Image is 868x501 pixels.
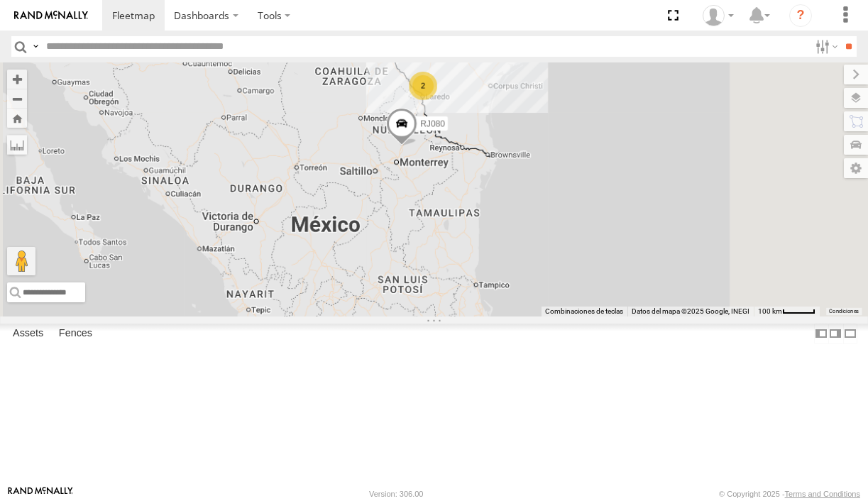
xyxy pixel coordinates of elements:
span: RJ080 [420,119,445,128]
label: Hide Summary Table [843,324,857,344]
label: Search Query [30,36,41,57]
div: © Copyright 2025 - [719,490,860,498]
button: Arrastra el hombrecito naranja al mapa para abrir Street View [7,247,35,275]
i: ? [789,4,812,27]
button: Zoom Home [7,109,27,128]
a: Visit our Website [8,487,73,501]
label: Measure [7,135,27,155]
div: 2 [409,72,437,100]
button: Zoom in [7,70,27,89]
img: rand-logo.svg [14,11,88,21]
a: Condiciones (se abre en una nueva pestaña) [829,308,859,314]
a: Terms and Conditions [785,490,860,498]
button: Combinaciones de teclas [545,307,623,316]
span: Datos del mapa ©2025 Google, INEGI [632,307,749,315]
label: Map Settings [844,158,868,178]
label: Search Filter Options [810,36,840,57]
label: Fences [52,324,99,344]
label: Dock Summary Table to the Right [828,324,842,344]
button: Escala del mapa: 100 km por 43 píxeles [754,307,820,316]
label: Assets [6,324,50,344]
span: 100 km [758,307,782,315]
button: Zoom out [7,89,27,109]
div: syfan corp [698,5,739,26]
div: Version: 306.00 [369,490,423,498]
label: Dock Summary Table to the Left [814,324,828,344]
